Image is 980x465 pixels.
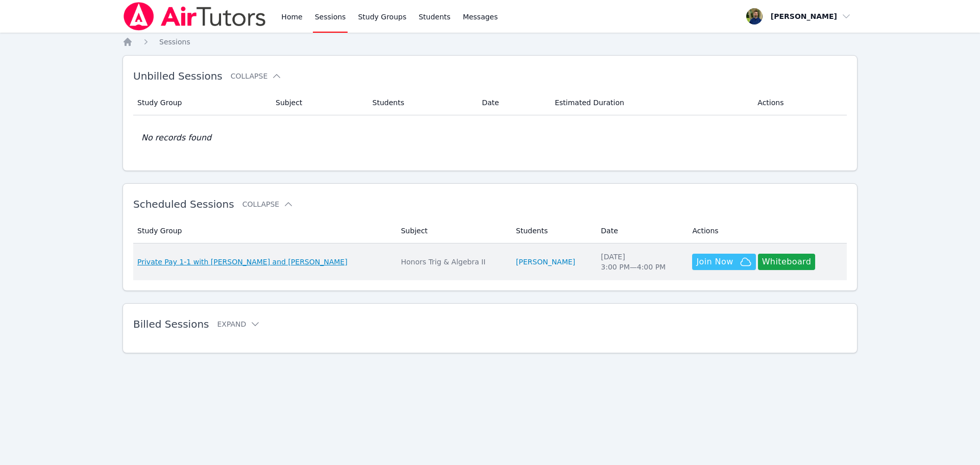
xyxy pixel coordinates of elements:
span: Scheduled Sessions [133,198,234,210]
span: Unbilled Sessions [133,70,223,82]
button: Whiteboard [758,254,816,270]
th: Study Group [133,90,269,115]
nav: Breadcrumb [122,37,857,47]
th: Actions [751,90,847,115]
button: Collapse [242,199,293,209]
tr: Private Pay 1-1 with [PERSON_NAME] and [PERSON_NAME]Honors Trig & Algebra II[PERSON_NAME][DATE]3:... [133,243,847,280]
th: Date [595,218,686,243]
th: Subject [269,90,366,115]
th: Students [510,218,595,243]
button: Join Now [692,254,755,270]
button: Expand [217,319,260,329]
div: Honors Trig & Algebra II [401,257,503,267]
th: Students [366,90,476,115]
button: Collapse [231,71,282,81]
a: Private Pay 1-1 with [PERSON_NAME] and [PERSON_NAME] [137,257,348,267]
td: No records found [133,115,847,160]
a: Sessions [159,37,190,47]
th: Study Group [133,218,395,243]
span: Messages [463,12,498,22]
img: Air Tutors [122,2,267,31]
span: Billed Sessions [133,318,209,330]
th: Actions [686,218,847,243]
th: Estimated Duration [549,90,751,115]
div: [DATE] 3:00 PM — 4:00 PM [601,252,680,272]
a: [PERSON_NAME] [516,257,575,267]
span: Sessions [159,38,190,46]
th: Subject [395,218,509,243]
th: Date [476,90,549,115]
span: Join Now [696,256,733,268]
